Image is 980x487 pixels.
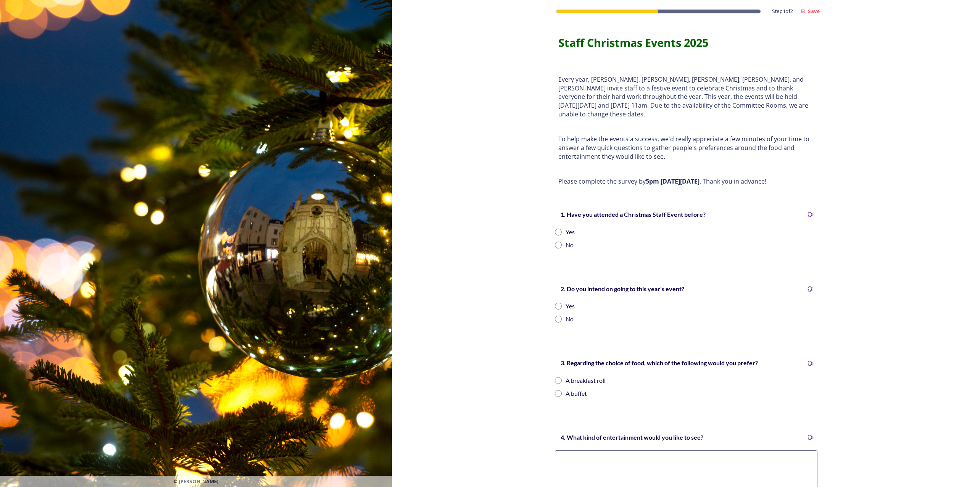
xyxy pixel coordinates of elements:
[561,285,684,292] strong: 2. Do you intend on going to this year's event?
[566,389,587,398] div: A buffet
[558,177,814,186] p: Please complete the survey by . Thank you in advance!
[558,75,814,119] p: Every year, [PERSON_NAME], [PERSON_NAME], [PERSON_NAME], [PERSON_NAME], and [PERSON_NAME] invite ...
[566,376,606,385] div: A breakfast roll
[646,177,700,185] strong: 5pm [DATE][DATE]
[558,135,814,161] p: To help make the events a success, we'd really appreciate a few minutes of your time to answer a ...
[772,8,793,15] span: Step 1 of 2
[566,240,574,250] div: No
[173,478,219,485] span: © [PERSON_NAME]
[561,359,758,366] strong: 3. Regarding the choice of food, which of the following would you prefer?
[558,35,708,50] strong: Staff Christmas Events 2025
[566,314,574,324] div: No
[561,211,706,218] strong: 1. Have you attended a Christmas Staff Event before?
[566,302,575,311] div: Yes
[561,434,703,441] strong: 4. What kind of entertainment would you like to see?
[808,8,820,15] strong: Save
[566,227,575,237] div: Yes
